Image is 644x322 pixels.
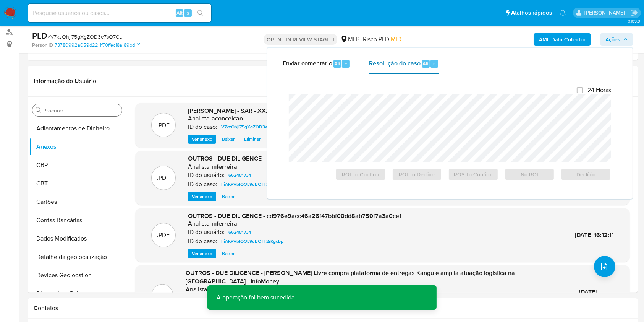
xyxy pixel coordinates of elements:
[221,180,283,189] span: FiAKPVblOOL9uBCTF2rKgcbp
[222,193,235,200] span: Baixar
[218,135,238,144] button: Baixar
[628,18,640,24] span: 3.163.0
[188,237,217,245] p: ID do caso:
[32,42,53,49] b: Person ID
[47,33,122,41] span: # V7kzOhjl75gXgZOD3e7sO7CL
[192,135,212,143] span: Ver anexo
[157,174,170,182] p: .PDF
[218,237,286,246] a: FiAKPVblOOL9uBCTF2rKgcbp
[187,9,189,16] span: s
[34,77,96,85] h1: Informação do Usuário
[193,8,208,18] button: search-icon
[225,171,254,180] a: 662481734
[192,193,212,200] span: Ver anexo
[511,9,552,17] span: Atalhos rápidos
[218,249,238,258] button: Baixar
[334,60,340,67] span: Alt
[157,231,170,239] p: .PDF
[207,285,304,310] p: A operação foi bem sucedida
[192,250,212,257] span: Ver anexo
[212,163,237,171] h6: mferreira
[340,35,360,44] div: MLB
[29,248,125,266] button: Detalhe da geolocalização
[225,228,254,237] a: 662481734
[228,228,251,237] span: 662481734
[212,115,243,122] h6: aconceicao
[600,33,633,46] button: Ações
[283,59,332,68] span: Enviar comentário
[188,228,225,236] p: ID do usuário:
[34,304,632,312] h1: Contatos
[32,29,47,42] b: PLD
[188,115,211,122] p: Analista:
[188,192,216,201] button: Ver anexo
[188,123,217,131] p: ID do caso:
[579,288,599,305] span: [DATE] 16:11:41
[29,211,125,229] button: Contas Bancárias
[188,154,324,163] span: OUTROS - DUE DILIGENCE - noticias20_01_2023
[188,171,225,179] p: ID do usuário:
[423,60,429,67] span: Alt
[534,33,591,46] button: AML Data Collector
[630,9,638,17] a: Sair
[28,8,211,18] input: Pesquise usuários ou casos...
[218,192,238,201] button: Baixar
[218,180,286,189] a: FiAKPVblOOL9uBCTF2rKgcbp
[55,42,140,49] a: 73780992a059d2211f70ffec18a189bd
[188,220,211,228] p: Analista:
[594,256,615,277] button: upload-file
[221,122,283,132] span: V7kzOhjl75gXgZOD3e7sO7CL
[29,119,125,138] button: Adiantamentos de Dinheiro
[157,121,170,130] p: .PDF
[605,33,620,46] span: Ações
[156,292,168,301] p: .PDF
[264,34,337,45] p: OPEN - IN REVIEW STAGE II
[244,135,261,143] span: Eliminar
[587,86,611,94] span: 24 Horas
[221,237,283,246] span: FiAKPVblOOL9uBCTF2rKgcbp
[228,171,251,180] span: 662481734
[188,163,211,171] p: Analista:
[218,122,286,132] a: V7kzOhjl75gXgZOD3e7sO7CL
[391,35,401,44] span: MID
[188,181,217,188] p: ID do caso:
[188,135,216,144] button: Ver anexo
[363,35,401,44] span: Risco PLD:
[188,249,216,258] button: Ver anexo
[29,174,125,193] button: CBT
[29,229,125,248] button: Dados Modificados
[560,10,566,16] a: Notificações
[29,266,125,285] button: Devices Geolocation
[29,156,125,174] button: CBP
[29,285,125,303] button: Dispositivos Point
[176,9,183,16] span: Alt
[369,59,421,68] span: Resolução do caso
[29,193,125,211] button: Cartões
[43,107,119,114] input: Procurar
[186,286,209,293] p: Analista:
[539,33,586,46] b: AML Data Collector
[584,9,628,16] p: ana.conceicao@mercadolivre.com
[433,60,435,67] span: r
[188,211,401,220] span: OUTROS - DUE DILIGENCE - cd976e9acc46a26f47bbf00dd8ab750f7a3a0ce1
[36,107,42,113] button: Procurar
[186,268,515,286] span: OUTROS - DUE DILIGENCE - [PERSON_NAME] Livre compra plataforma de entregas Kangu e amplia atuação...
[240,135,264,144] button: Eliminar
[575,231,614,239] span: [DATE] 16:12:11
[222,135,235,143] span: Baixar
[29,138,125,156] button: Anexos
[577,87,583,93] input: 24 Horas
[345,60,347,67] span: c
[212,220,237,228] h6: mferreira
[188,106,427,115] span: [PERSON_NAME] - SAR - XXXXX - CNPJ 34335332000149 - K2I INTERMEDIACAO LTDA
[222,250,235,257] span: Baixar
